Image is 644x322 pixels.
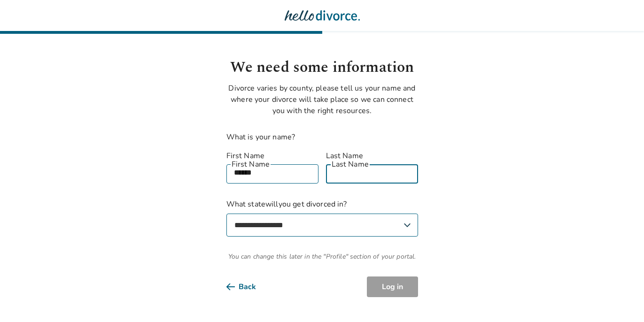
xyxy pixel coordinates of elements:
button: Back [226,276,271,297]
label: What is your name? [226,132,295,142]
label: Last Name [326,150,418,161]
img: Hello Divorce Logo [285,6,360,25]
label: What state will you get divorced in? [226,199,418,237]
span: You can change this later in the "Profile" section of your portal. [226,252,418,261]
h1: We need some information [226,56,418,79]
iframe: Chat Widget [597,277,644,322]
label: First Name [226,150,318,161]
button: Log in [367,276,418,297]
p: Divorce varies by county, please tell us your name and where your divorce will take place so we c... [226,83,418,116]
select: What statewillyou get divorced in? [226,214,418,237]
